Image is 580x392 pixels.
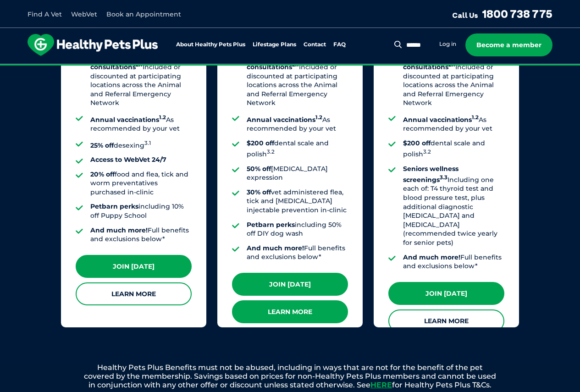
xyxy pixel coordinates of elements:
li: dental scale and polish [403,139,504,159]
strong: 20% off [90,170,115,178]
a: Contact [304,42,326,48]
li: [MEDICAL_DATA] expression [247,165,348,182]
a: Log in [439,40,456,48]
sup: 1.2 [315,114,322,121]
strong: Seniors wellness screenings [403,165,458,184]
strong: Emergency consultations [90,52,143,71]
strong: 50% off [247,165,271,173]
button: Search [392,40,404,49]
span: Proactive, preventative wellness program designed to keep your pet healthier and happier for longer [119,64,461,72]
strong: 25% off [90,141,114,149]
strong: $200 off [403,139,431,147]
strong: Petbarn perks [247,221,295,229]
strong: And much more! [90,226,148,234]
li: As recommended by your vet [403,113,504,133]
sup: 1.2 [159,114,166,121]
li: Full benefits and exclusions below* [403,253,504,271]
a: Join [DATE] [388,282,504,305]
sup: 3.2 [267,149,275,155]
li: Full benefits and exclusions below* [90,226,192,244]
a: Lifestage Plans [253,42,296,48]
a: WebVet [71,10,97,18]
a: Call Us1800 738 775 [452,7,552,21]
a: Book an Appointment [106,10,181,18]
a: HERE [370,381,392,389]
strong: Annual vaccinations [247,116,322,124]
a: Learn More [232,300,348,323]
li: dental scale and polish [247,139,348,159]
a: Learn More [388,309,504,332]
span: Call Us [452,11,478,20]
strong: 30% off [247,188,271,196]
strong: Petbarn perks [90,202,138,210]
strong: Emergency consultations [247,52,299,71]
li: As recommended by your vet [90,113,192,133]
strong: And much more! [403,253,460,261]
sup: 3.1 [144,140,151,146]
sup: 3.2 [423,149,431,155]
li: food and flea, tick and worm preventatives purchased in-clinic [90,170,192,197]
sup: 3.3 [440,174,447,181]
li: desexing [90,139,192,150]
li: Full benefits and exclusions below* [247,244,348,262]
li: Included or discounted at participating locations across the Animal and Referral Emergency Network [247,52,348,108]
strong: Access to WebVet 24/7 [90,155,166,164]
strong: And much more! [247,244,304,252]
a: Find A Vet [28,10,62,18]
sup: 1.2 [472,114,479,121]
a: Become a member [465,33,552,56]
strong: $200 off [247,139,274,147]
a: About Healthy Pets Plus [176,42,245,48]
a: FAQ [333,42,346,48]
li: including 50% off DIY dog wash [247,221,348,238]
strong: Annual vaccinations [403,116,479,124]
p: Healthy Pets Plus Benefits must not be abused, including in ways that are not for the benefit of ... [52,363,529,390]
li: vet administered flea, tick and [MEDICAL_DATA] injectable prevention in-clinic [247,188,348,215]
a: Join [DATE] [76,255,192,278]
img: hpp-logo [28,34,158,56]
li: including 10% off Puppy School [90,202,192,220]
a: Learn More [76,282,192,305]
li: Included or discounted at participating locations across the Animal and Referral Emergency Network [403,52,504,108]
li: Included or discounted at participating locations across the Animal and Referral Emergency Network [90,52,192,108]
strong: Emergency consultations [403,52,455,71]
strong: Annual vaccinations [90,116,166,124]
a: Join [DATE] [232,273,348,296]
li: As recommended by your vet [247,113,348,133]
li: Including one each of: T4 thyroid test and blood pressure test, plus additional diagnostic [MEDIC... [403,165,504,248]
